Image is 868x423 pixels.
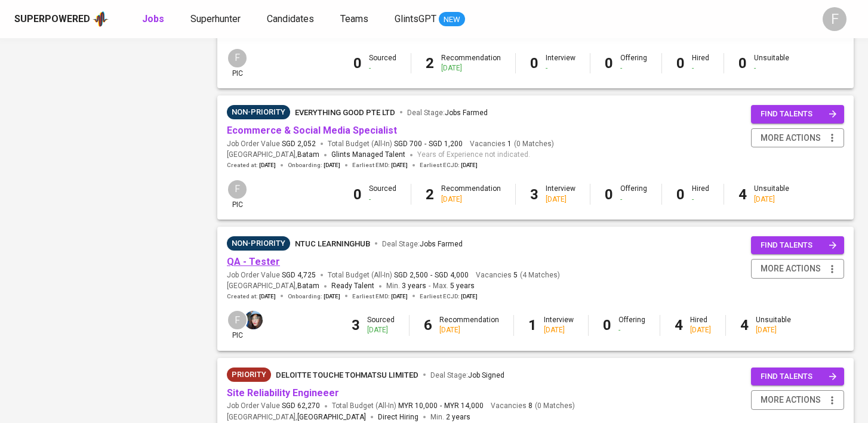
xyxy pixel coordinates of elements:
div: [DATE] [690,325,711,335]
button: find talents [751,105,844,123]
span: [GEOGRAPHIC_DATA] , [227,280,319,292]
span: MYR 14,000 [444,401,484,411]
span: 1 [506,139,512,149]
b: Jobs [142,13,164,24]
span: find talents [761,370,837,384]
div: Interview [546,184,575,204]
span: GlintsGPT [395,13,436,24]
span: Onboarding : [288,161,340,169]
span: Vacancies ( 0 Matches ) [470,139,554,149]
a: GlintsGPT NEW [395,12,465,27]
span: - [429,280,430,292]
span: Superhunter [190,13,241,24]
span: Vacancies ( 4 Matches ) [476,270,560,280]
span: [DATE] [461,292,478,301]
div: Recommendation [441,53,501,73]
div: - [620,194,647,205]
b: 1 [528,317,537,334]
span: SGD 4,725 [282,270,316,280]
div: Interview [544,315,574,335]
span: [DATE] [259,292,276,301]
div: F [227,48,248,69]
span: SGD 2,052 [282,139,316,149]
span: 5 years [450,282,475,290]
span: SGD 62,270 [282,401,320,411]
span: Glints Managed Talent [331,150,405,159]
div: Superpowered [14,13,90,26]
div: F [823,7,847,31]
div: - [369,63,396,73]
div: Unsuitable [754,184,789,204]
div: - [546,63,575,73]
div: [DATE] [756,325,791,335]
span: Created at : [227,161,276,169]
b: 0 [676,186,685,203]
span: Earliest ECJD : [420,292,478,301]
span: Job Order Value [227,139,316,149]
div: Hired [692,53,709,73]
span: Jobs Farmed [420,240,463,248]
b: 3 [352,317,360,334]
div: pic [227,179,248,210]
span: more actions [761,261,821,276]
span: Deal Stage : [407,109,488,117]
div: Hired [690,315,711,335]
span: more actions [761,131,821,146]
span: 2 years [446,413,470,421]
a: Teams [340,12,371,27]
span: - [430,270,432,280]
div: New Job received from Demand Team [227,368,271,382]
b: 2 [426,55,434,72]
span: Candidates [267,13,314,24]
a: Ecommerce & Social Media Specialist [227,125,397,136]
span: [DATE] [259,161,276,169]
span: Earliest EMD : [352,292,408,301]
span: [DATE] [461,161,478,169]
a: Candidates [267,12,316,27]
span: Direct Hiring [378,413,418,421]
button: find talents [751,368,844,386]
span: [DATE] [324,161,340,169]
span: [DATE] [391,161,408,169]
span: Onboarding : [288,292,340,301]
div: F [227,310,248,331]
div: Offering [618,315,645,335]
div: [DATE] [544,325,574,335]
span: SGD 1,200 [429,139,463,149]
span: Deal Stage : [430,371,504,379]
span: [GEOGRAPHIC_DATA] , [227,149,319,161]
span: MYR 10,000 [398,401,438,411]
span: Everything good Pte Ltd [295,108,395,117]
div: - [754,63,789,73]
b: 2 [426,186,434,203]
div: [DATE] [754,194,789,205]
span: SGD 2,500 [394,270,428,280]
button: more actions [751,259,844,279]
span: Non-Priority [227,106,290,118]
span: SGD 700 [394,139,422,149]
img: app logo [93,10,109,28]
b: 0 [530,55,538,72]
div: pic [227,310,248,341]
b: 0 [676,55,685,72]
div: - [692,63,709,73]
a: Superhunter [190,12,243,27]
div: F [227,179,248,200]
b: 4 [740,317,749,334]
span: Batam [297,280,319,292]
div: Sourced [367,315,395,335]
button: find talents [751,236,844,255]
span: Teams [340,13,368,24]
span: Job Order Value [227,270,316,280]
button: more actions [751,128,844,148]
span: 8 [527,401,533,411]
span: Earliest ECJD : [420,161,478,169]
a: QA - Tester [227,256,280,267]
div: [DATE] [441,194,501,205]
a: Superpoweredapp logo [14,10,109,28]
span: Earliest EMD : [352,161,408,169]
span: Created at : [227,292,276,301]
span: Priority [227,369,271,381]
span: Total Budget (All-In) [328,139,463,149]
span: Job Signed [468,371,504,379]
